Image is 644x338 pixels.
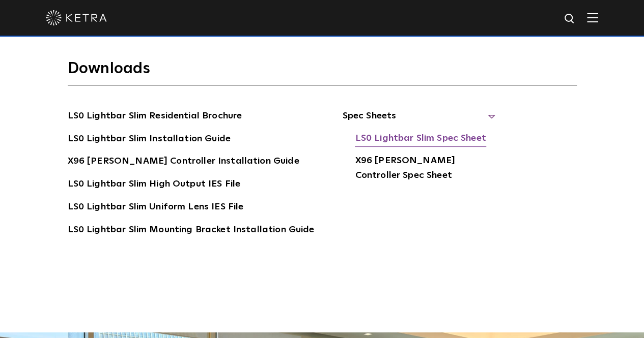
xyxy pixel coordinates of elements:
img: Hamburger%20Nav.svg [587,13,598,22]
a: LS0 Lightbar Slim Mounting Bracket Installation Guide [68,223,315,239]
img: ketra-logo-2019-white [46,10,107,25]
a: X96 [PERSON_NAME] Controller Installation Guide [68,154,299,170]
a: LS0 Lightbar Slim Uniform Lens IES File [68,200,244,216]
a: LS0 Lightbar Slim High Output IES File [68,177,241,193]
img: search icon [564,13,576,25]
a: LS0 Lightbar Slim Residential Brochure [68,109,242,125]
a: X96 [PERSON_NAME] Controller Spec Sheet [355,153,495,185]
h3: Downloads [68,59,577,85]
a: LS0 Lightbar Slim Spec Sheet [355,131,486,147]
span: Spec Sheets [342,109,495,131]
a: LS0 Lightbar Slim Installation Guide [68,132,231,148]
